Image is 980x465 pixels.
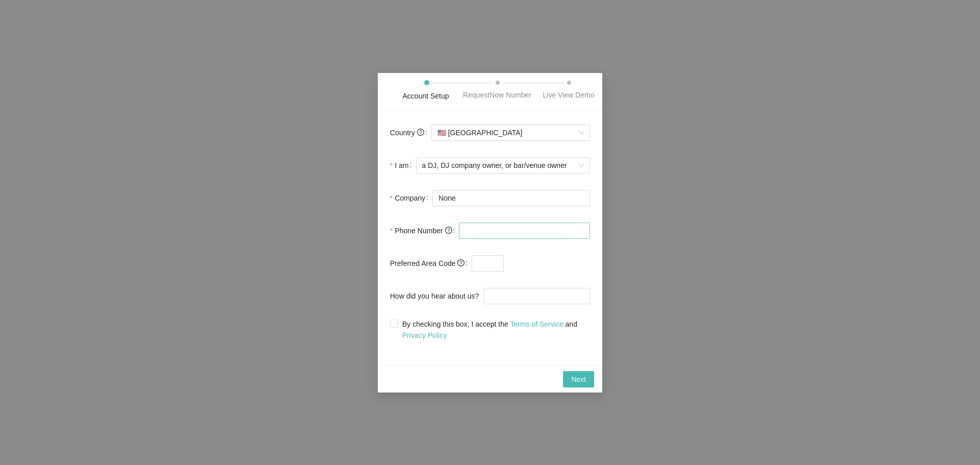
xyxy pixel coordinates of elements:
[390,286,484,306] label: How did you hear about us?
[390,155,416,176] label: I am
[463,89,531,101] div: RequestNow Number
[417,129,424,136] span: question-circle
[571,374,586,385] span: Next
[390,127,424,138] span: Country
[457,259,464,266] span: question-circle
[510,320,563,328] a: Terms of Service
[390,258,464,269] span: Preferred Area Code
[402,90,449,102] div: Account Setup
[402,331,447,339] a: Privacy Policy
[543,89,595,101] div: Live View Demo
[422,158,584,173] span: a DJ, DJ company owner, or bar/venue owner
[398,319,590,341] span: By checking this box, I accept the and
[432,190,590,206] input: Company
[484,288,590,304] input: How did you hear about us?
[390,188,432,208] label: Company
[395,225,452,236] span: Phone Number
[437,129,446,137] span: 🇺🇸
[563,371,594,387] button: Next
[445,227,452,234] span: question-circle
[437,125,584,140] span: [GEOGRAPHIC_DATA]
